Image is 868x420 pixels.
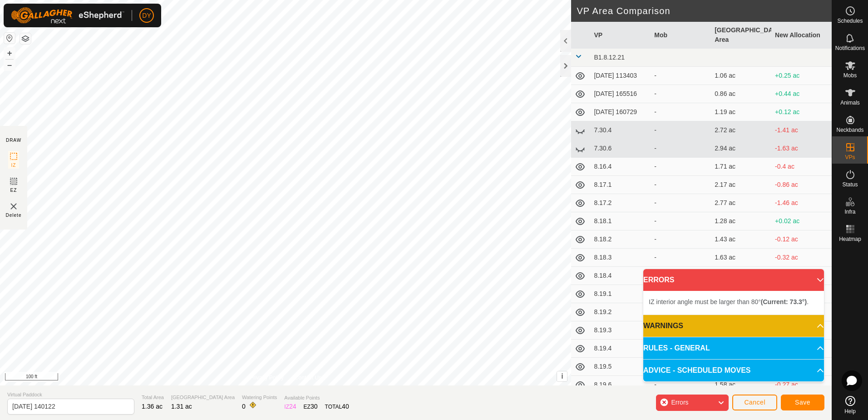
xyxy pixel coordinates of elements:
[643,337,824,359] p-accordion-header: RULES - GENERAL
[649,298,809,305] span: IZ interior angle must be larger than 80° .
[842,182,858,187] span: Status
[590,230,651,249] td: 8.18.2
[171,394,235,401] span: [GEOGRAPHIC_DATA] Area
[643,360,824,381] p-accordion-header: ADVICE - SCHEDULED MOVES
[844,209,855,215] span: Infra
[711,249,771,267] td: 1.63 ac
[711,140,771,158] td: 2.94 ac
[795,399,810,406] span: Save
[654,380,707,390] div: -
[242,394,277,401] span: Watering Points
[654,125,707,135] div: -
[761,298,807,305] b: (Current: 73.3°)
[671,399,688,406] span: Errors
[835,45,865,51] span: Notifications
[771,85,832,103] td: +0.44 ac
[711,376,771,394] td: 1.58 ac
[771,121,832,140] td: -1.41 ac
[590,285,651,303] td: 8.19.1
[711,67,771,85] td: 1.06 ac
[142,403,163,410] span: 1.36 ac
[171,403,192,410] span: 1.31 ac
[10,187,17,194] span: EZ
[654,162,707,171] div: -
[590,340,651,358] td: 8.19.4
[771,176,832,194] td: -0.86 ac
[590,22,651,49] th: VP
[771,194,832,212] td: -1.46 ac
[557,371,567,381] button: i
[590,376,651,394] td: 8.19.6
[771,230,832,249] td: -0.12 ac
[304,402,318,411] div: EZ
[643,343,710,354] span: RULES - GENERAL
[844,409,856,414] span: Help
[654,89,707,99] div: -
[771,67,832,85] td: +0.25 ac
[840,100,860,105] span: Animals
[744,399,765,406] span: Cancel
[771,140,832,158] td: -1.63 ac
[11,7,124,24] img: Gallagher Logo
[771,158,832,176] td: -0.4 ac
[711,267,771,285] td: 1.8 ac
[325,402,349,411] div: TOTAL
[590,194,651,212] td: 8.17.2
[654,107,707,117] div: -
[643,291,824,315] p-accordion-content: ERRORS
[832,392,868,418] a: Help
[836,127,863,133] span: Neckbands
[590,303,651,321] td: 8.19.2
[20,33,31,44] button: Map Layers
[561,372,563,380] span: i
[590,67,651,85] td: [DATE] 113403
[654,71,707,80] div: -
[781,395,824,410] button: Save
[643,269,824,291] p-accordion-header: ERRORS
[771,267,832,285] td: -0.49 ac
[643,315,824,337] p-accordion-header: WARNINGS
[711,176,771,194] td: 2.17 ac
[771,376,832,394] td: -0.27 ac
[590,267,651,285] td: 8.18.4
[711,121,771,140] td: 2.72 ac
[250,374,284,382] a: Privacy Policy
[771,103,832,121] td: +0.12 ac
[654,144,707,153] div: -
[289,403,296,410] span: 24
[4,33,15,44] button: Reset Map
[590,140,651,158] td: 7.30.6
[590,158,651,176] td: 8.16.4
[654,198,707,208] div: -
[654,253,707,262] div: -
[771,22,832,49] th: New Allocation
[142,11,151,20] span: DY
[594,54,625,61] span: B1.8.12.21
[590,249,651,267] td: 8.18.3
[651,22,711,49] th: Mob
[577,5,832,16] h2: VP Area Comparison
[142,394,164,401] span: Total Area
[711,230,771,249] td: 1.43 ac
[7,391,134,399] span: Virtual Paddock
[843,73,857,78] span: Mobs
[590,121,651,140] td: 7.30.4
[8,201,19,212] img: VP
[771,249,832,267] td: -0.32 ac
[590,358,651,376] td: 8.19.5
[643,275,674,285] span: ERRORS
[711,158,771,176] td: 1.71 ac
[590,176,651,194] td: 8.17.1
[284,394,349,402] span: Available Points
[590,321,651,340] td: 8.19.3
[342,403,349,410] span: 40
[654,216,707,226] div: -
[711,194,771,212] td: 2.77 ac
[4,60,15,70] button: –
[711,85,771,103] td: 0.86 ac
[711,212,771,230] td: 1.28 ac
[284,402,296,411] div: IZ
[839,236,861,242] span: Heatmap
[771,212,832,230] td: +0.02 ac
[295,374,321,382] a: Contact Us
